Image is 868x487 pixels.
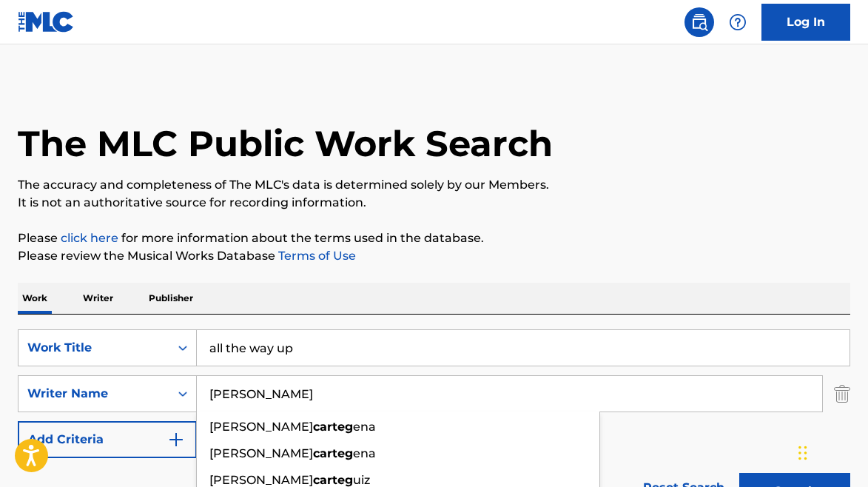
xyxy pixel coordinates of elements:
[18,11,75,33] img: MLC Logo
[729,13,747,31] img: help
[78,283,118,314] p: Writer
[353,420,376,434] span: ena
[353,473,370,487] span: uiz
[18,121,553,166] h1: The MLC Public Work Search
[690,13,708,31] img: search
[167,431,185,449] img: 9d2ae6d4665cec9f34b9.svg
[61,231,118,245] a: click here
[18,194,850,212] p: It is not an authoritative source for recording information.
[313,420,353,434] strong: carteg
[209,420,313,434] span: [PERSON_NAME]
[18,247,850,265] p: Please review the Musical Works Database
[144,283,198,314] p: Publisher
[798,431,807,475] div: Drag
[209,473,313,487] span: [PERSON_NAME]
[18,421,197,458] button: Add Criteria
[834,375,850,412] img: Delete Criterion
[18,176,850,194] p: The accuracy and completeness of The MLC's data is determined solely by our Members.
[275,249,356,263] a: Terms of Use
[18,229,850,247] p: Please for more information about the terms used in the database.
[313,446,353,460] strong: carteg
[761,4,850,41] a: Log In
[27,385,161,403] div: Writer Name
[794,416,868,487] iframe: Chat Widget
[209,446,313,460] span: [PERSON_NAME]
[684,7,714,37] a: Public Search
[353,446,376,460] span: ena
[723,7,753,37] div: Help
[313,473,353,487] strong: carteg
[18,283,52,314] p: Work
[27,339,161,357] div: Work Title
